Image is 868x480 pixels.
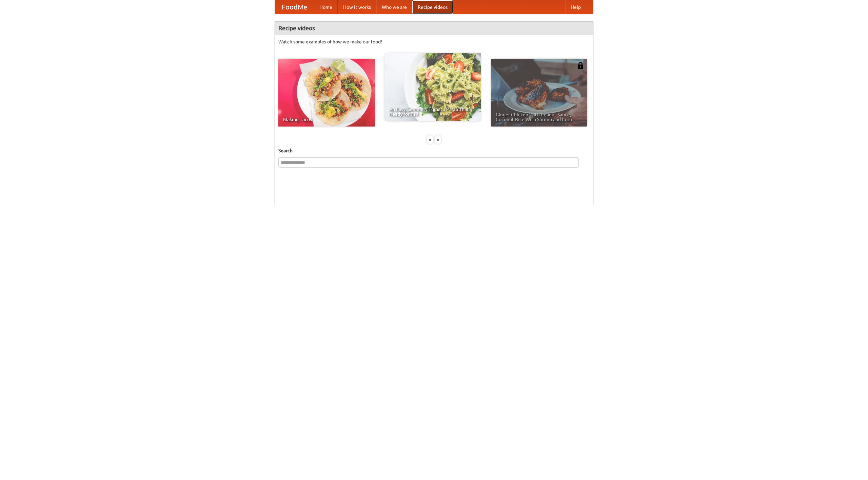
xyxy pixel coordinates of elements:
h4: Recipe videos [275,21,593,35]
h5: Search [278,147,590,154]
div: » [435,135,441,144]
img: 483408.png [577,62,584,69]
span: An Easy, Summery Tomato Pasta That's Ready for Fall [389,107,476,116]
a: Who we are [376,0,412,14]
a: FoodMe [275,0,314,14]
p: Watch some examples of how we make our food! [278,38,590,45]
a: Home [314,0,338,14]
a: Recipe videos [412,0,453,14]
a: An Easy, Summery Tomato Pasta That's Ready for Fall [384,53,481,121]
div: « [427,135,433,144]
a: How it works [338,0,376,14]
span: Making Tacos [283,117,370,122]
a: Making Tacos [278,59,375,127]
a: Help [565,0,586,14]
